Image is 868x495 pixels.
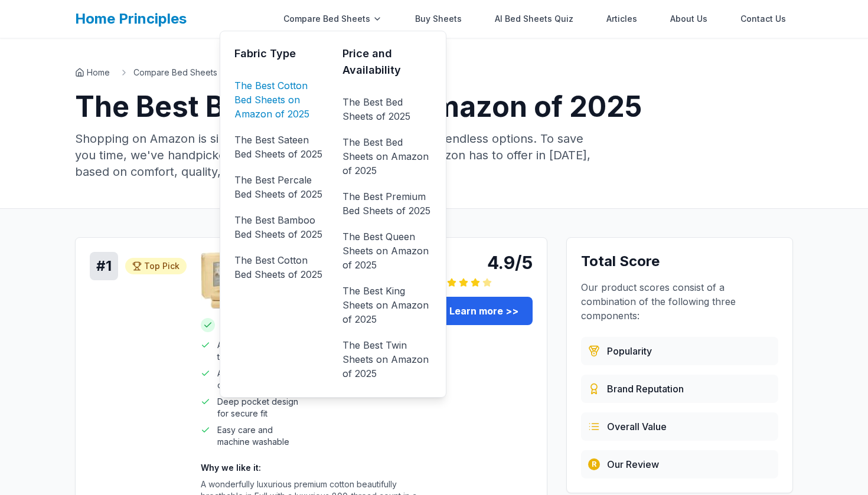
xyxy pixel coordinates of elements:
[201,462,421,474] h4: Why we like it:
[75,67,793,78] nav: Breadcrumb
[342,227,432,274] a: The Best Queen Sheets on Amazon of 2025
[342,133,432,180] a: The Best Bed Sheets on Amazon of 2025
[90,252,118,280] div: # 1
[581,337,778,365] div: Based on customer reviews, ratings, and sales data
[201,318,304,332] h4: Pros
[234,45,324,62] h3: Fabric Type
[217,368,304,391] span: Affordable quality option
[217,396,304,419] span: Deep pocket design for secure fit
[581,412,778,441] div: Combines price, quality, durability, and customer satisfaction
[217,424,304,448] span: Easy care and machine washable
[75,93,793,121] h1: The Best Bed Sheets on Amazon of 2025
[733,7,793,31] a: Contact Us
[144,260,180,272] span: Top Pick
[607,457,659,471] span: Our Review
[581,450,778,478] div: Our team's hands-on testing and evaluation process
[342,336,432,383] a: The Best Twin Sheets on Amazon of 2025
[234,130,324,163] a: The Best Sateen Bed Sheets of 2025
[75,67,110,78] a: Home
[75,130,604,180] p: Shopping on Amazon is simple — fast delivery, great service, and endless options. To save you tim...
[276,7,389,31] div: Compare Bed Sheets
[217,339,304,363] span: Advanced cooling technology
[581,280,778,323] p: Our product scores consist of a combination of the following three components:
[201,252,257,309] img: Chateau Home Cotton 800 Thread Sateen Sheet Set - Cotton product image
[581,375,778,403] div: Evaluated from brand history, quality standards, and market presence
[342,45,432,78] h3: Price and Availability
[342,281,432,329] a: The Best King Sheets on Amazon of 2025
[592,460,596,469] span: R
[488,7,580,31] a: AI Bed Sheets Quiz
[342,93,432,126] a: The Best Bed Sheets of 2025
[133,67,217,78] a: Compare Bed Sheets
[234,251,324,284] a: The Best Cotton Bed Sheets of 2025
[342,187,432,220] a: The Best Premium Bed Sheets of 2025
[581,252,778,271] h3: Total Score
[663,7,714,31] a: About Us
[234,211,324,244] a: The Best Bamboo Bed Sheets of 2025
[234,76,324,123] a: The Best Cotton Bed Sheets on Amazon of 2025
[75,10,187,27] a: Home Principles
[607,419,667,434] span: Overall Value
[607,344,652,358] span: Popularity
[607,382,684,396] span: Brand Reputation
[234,171,324,204] a: The Best Percale Bed Sheets of 2025
[408,7,469,31] a: Buy Sheets
[435,297,533,325] a: Learn more >>
[435,252,533,273] div: 4.9/5
[599,7,644,31] a: Articles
